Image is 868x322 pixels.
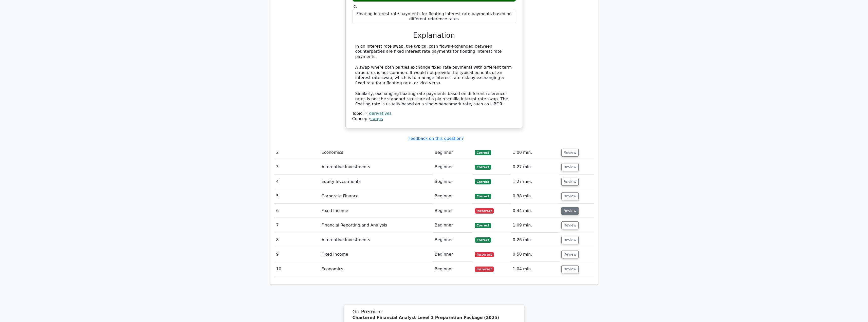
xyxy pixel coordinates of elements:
[511,204,559,218] td: 0:44 min.
[433,175,473,189] td: Beginner
[274,189,320,203] td: 5
[433,218,473,233] td: Beginner
[320,233,433,247] td: Alternative Investments
[433,160,473,174] td: Beginner
[561,251,579,258] button: Review
[511,145,559,160] td: 1:00 min.
[511,160,559,174] td: 0:27 min.
[511,218,559,233] td: 1:09 min.
[475,252,494,257] span: Incorrect
[274,233,320,247] td: 8
[274,262,320,276] td: 10
[320,189,433,203] td: Corporate Finance
[475,267,494,272] span: Incorrect
[433,262,473,276] td: Beginner
[354,4,357,9] span: c.
[433,233,473,247] td: Beginner
[561,207,579,215] button: Review
[274,175,320,189] td: 4
[320,247,433,262] td: Fixed Income
[475,237,491,242] span: Correct
[475,208,494,213] span: Incorrect
[352,116,516,122] div: Concept:
[355,44,513,107] div: In an interest rate swap, the typical cash flows exchanged between counterparties are fixed inter...
[320,218,433,233] td: Financial Reporting and Analysis
[274,204,320,218] td: 6
[475,194,491,199] span: Correct
[433,145,473,160] td: Beginner
[433,204,473,218] td: Beginner
[561,178,579,186] button: Review
[352,9,516,24] div: Floating interest rate payments for floating interest rate payments based on different reference ...
[475,223,491,228] span: Correct
[561,236,579,244] button: Review
[320,160,433,174] td: Alternative Investments
[369,111,392,116] a: derivatives
[370,116,383,121] a: swaps
[274,218,320,233] td: 7
[320,204,433,218] td: Fixed Income
[274,160,320,174] td: 3
[475,179,491,184] span: Correct
[355,31,513,40] h3: Explanation
[408,136,464,141] a: Feedback on this question?
[320,262,433,276] td: Economics
[320,145,433,160] td: Economics
[511,262,559,276] td: 1:04 min.
[511,233,559,247] td: 0:26 min.
[352,111,516,116] div: Topic:
[475,165,491,170] span: Correct
[475,150,491,155] span: Correct
[561,265,579,273] button: Review
[274,145,320,160] td: 2
[433,189,473,203] td: Beginner
[320,175,433,189] td: Equity Investments
[511,175,559,189] td: 1:27 min.
[561,149,579,157] button: Review
[274,247,320,262] td: 9
[561,163,579,171] button: Review
[561,192,579,200] button: Review
[511,189,559,203] td: 0:38 min.
[511,247,559,262] td: 0:50 min.
[561,221,579,229] button: Review
[433,247,473,262] td: Beginner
